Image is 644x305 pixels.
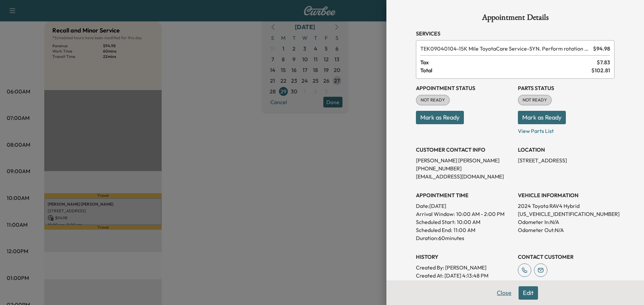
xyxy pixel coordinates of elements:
[518,253,614,261] h3: CONTACT CUSTOMER
[416,13,614,24] h1: Appointment Details
[518,84,614,92] h3: Parts Status
[518,226,614,234] p: Odometer Out: N/A
[416,210,513,218] p: Arrival Window:
[416,191,513,199] h3: APPOINTMENT TIME
[593,45,610,53] span: $ 94.98
[518,124,614,135] p: View Parts List
[416,111,464,124] button: Mark as Ready
[591,66,610,74] span: $ 102.81
[597,58,610,66] span: $ 7.83
[416,202,513,210] p: Date: [DATE]
[518,156,614,164] p: [STREET_ADDRESS]
[453,226,475,234] p: 11:00 AM
[416,84,513,92] h3: Appointment Status
[518,146,614,154] h3: LOCATION
[518,111,566,124] button: Mark as Ready
[518,191,614,199] h3: VEHICLE INFORMATION
[416,172,513,180] p: [EMAIL_ADDRESS][DOMAIN_NAME]
[416,156,513,164] p: [PERSON_NAME] [PERSON_NAME]
[416,234,513,242] p: Duration: 60 minutes
[420,45,590,53] span: 15K Mile ToyotaCare Service-SYN. Perform rotation of tires. Service includes multi-point inspection.
[519,286,538,300] button: Edit
[519,97,551,103] span: NOT READY
[456,210,504,218] span: 10:00 AM - 2:00 PM
[420,58,597,66] span: Tax
[416,164,513,172] p: [PHONE_NUMBER]
[518,202,614,210] p: 2024 Toyota RAV4 Hybrid
[416,226,452,234] p: Scheduled End:
[457,218,480,226] p: 10:00 AM
[420,66,591,74] span: Total
[518,218,614,226] p: Odometer In: N/A
[492,286,516,300] button: Close
[416,263,513,272] p: Created By : [PERSON_NAME]
[518,210,614,218] p: [US_VEHICLE_IDENTIFICATION_NUMBER]
[416,146,513,154] h3: CUSTOMER CONTACT INFO
[416,218,455,226] p: Scheduled Start:
[416,253,513,261] h3: History
[417,97,449,103] span: NOT READY
[416,29,614,37] h3: Services
[416,272,513,280] p: Created At : [DATE] 4:13:48 PM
